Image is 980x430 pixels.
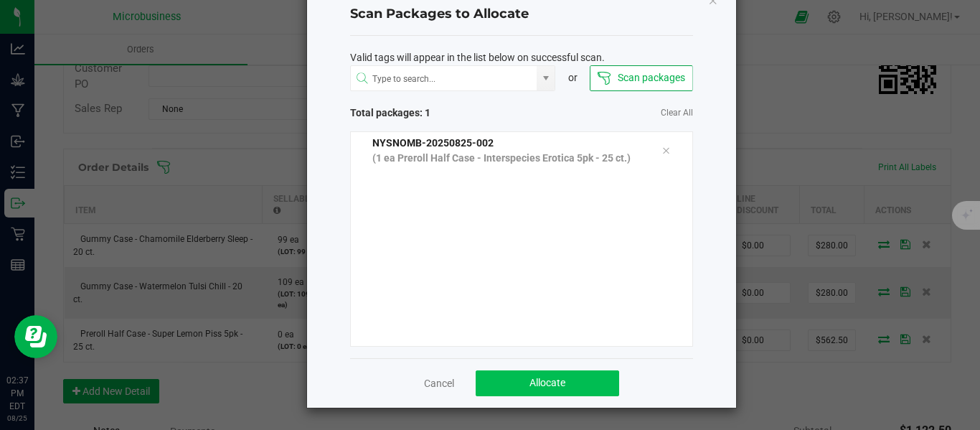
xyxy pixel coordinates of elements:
[555,70,590,85] div: or
[590,65,692,91] button: Scan packages
[14,315,57,358] iframe: Resource center
[476,370,619,396] button: Allocate
[372,151,641,166] p: (1 ea Preroll Half Case - Interspecies Erotica 5pk - 25 ct.)
[372,137,494,149] span: NYSNOMB-20250825-002
[350,5,693,24] h4: Scan Packages to Allocate
[661,107,693,119] a: Clear All
[529,377,565,388] span: Allocate
[424,376,454,391] a: Cancel
[350,106,522,121] span: Total packages: 1
[651,142,681,159] div: Remove tag
[350,50,605,65] span: Valid tags will appear in the list below on successful scan.
[351,66,537,92] input: NO DATA FOUND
